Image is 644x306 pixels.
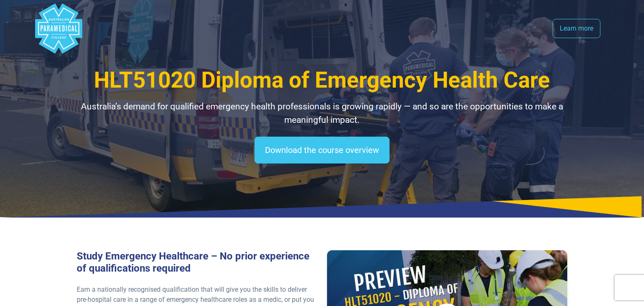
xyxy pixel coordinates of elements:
[553,19,600,38] a: Learn more
[254,137,390,163] a: Download the course overview
[94,67,550,93] span: HLT51020 Diploma of Emergency Health Care
[77,100,567,127] p: Australia’s demand for qualified emergency health professionals is growing rapidly — and so are t...
[34,3,84,54] div: Australian Paramedical College
[77,250,317,275] h3: Study Emergency Healthcare – No prior experience of qualifications required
